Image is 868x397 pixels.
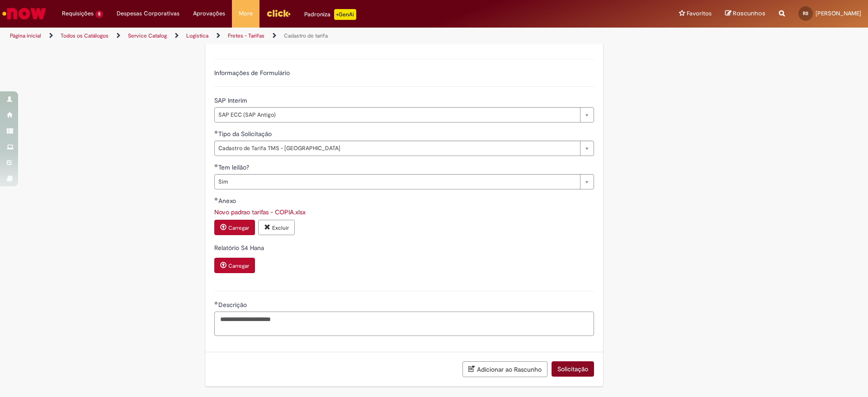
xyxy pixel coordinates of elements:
[61,32,108,39] a: Todos os Catálogos
[272,224,289,232] small: Excluir
[218,301,249,309] span: Descrição
[1,5,47,23] img: ServiceNow
[218,197,238,205] span: Anexo
[95,10,103,18] span: 5
[218,175,576,189] span: Sim
[552,361,594,377] button: Solicitação
[214,301,218,305] span: Obrigatório Preenchido
[228,224,249,232] small: Carregar
[214,258,255,273] button: Carregar anexo de Relatório S4 Hana
[228,32,264,39] a: Fretes - Tarifas
[128,32,167,39] a: Service Catalog
[733,9,765,18] span: Rascunhos
[214,244,266,252] span: Relatório S4 Hana
[304,9,356,20] div: Padroniza
[258,220,295,235] button: Excluir anexo Novo padrao tarifas - COPIA.xlsx
[117,9,179,18] span: Despesas Corporativas
[266,6,291,20] img: click_logo_yellow_360x200.png
[218,141,576,156] span: Cadastro de Tarifa TMS - [GEOGRAPHIC_DATA]
[462,361,547,377] button: Adicionar ao Rascunho
[214,164,218,167] span: Obrigatório Preenchido
[214,208,306,216] a: Download de Novo padrao tarifas - COPIA.xlsx
[218,163,251,171] span: Tem leilão?
[218,108,576,122] span: SAP ECC (SAP Antigo)
[214,312,594,336] textarea: Descrição
[334,9,356,20] p: +GenAi
[214,130,218,134] span: Obrigatório Preenchido
[218,130,274,138] span: Tipo da Solicitação
[725,9,765,18] a: Rascunhos
[228,262,249,269] small: Carregar
[284,32,328,39] a: Cadastro de tarifa
[214,96,249,104] span: SAP Interim
[214,69,290,77] label: Informações de Formulário
[214,220,255,235] button: Carregar anexo de Anexo Required
[10,32,41,39] a: Página inicial
[239,9,253,18] span: More
[687,9,712,18] span: Favoritos
[186,32,208,39] a: Logistica
[214,197,218,201] span: Obrigatório Preenchido
[803,10,808,16] span: RS
[816,9,861,17] span: [PERSON_NAME]
[7,28,572,44] ul: Trilhas de página
[62,9,94,18] span: Requisições
[193,9,225,18] span: Aprovações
